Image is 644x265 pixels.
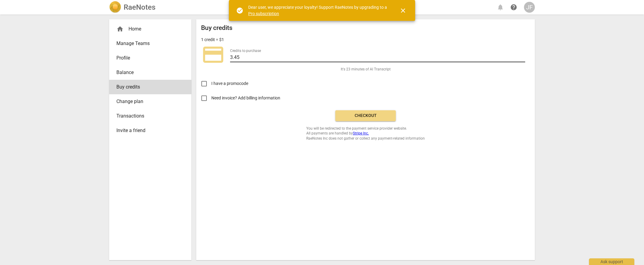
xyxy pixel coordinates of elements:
button: Close [396,3,410,18]
img: Logo [109,1,121,13]
span: check_circle [236,7,243,14]
span: You will be redirected to the payment service provider website. All payments are handled by RaeNo... [306,126,425,141]
div: Home [109,22,191,36]
a: Change plan [109,94,191,109]
span: home [116,25,124,33]
div: Dear user, we appreciate your loyalty! Support RaeNotes by upgrading to a [248,4,389,17]
a: Profile [109,51,191,65]
span: Checkout [340,113,391,119]
a: Transactions [109,109,191,123]
button: Checkout [335,110,396,121]
span: Invite a friend [116,127,179,134]
span: credit_card [201,43,225,67]
span: Need invoice? Add billing information [211,95,281,101]
span: Balance [116,69,179,76]
div: Home [116,25,179,33]
h2: Buy credits [201,24,233,32]
span: Buy credits [116,83,179,91]
span: Change plan [116,98,179,105]
span: Profile [116,54,179,62]
a: Buy credits [109,80,191,94]
span: help [510,4,517,11]
a: Stripe Inc. [353,131,369,135]
span: I have a promocode [211,80,248,87]
h2: RaeNotes [124,3,155,11]
span: Manage Teams [116,40,179,47]
a: LogoRaeNotes [109,1,155,13]
p: 1 credit = $1 [201,37,224,43]
div: Ask support [589,258,634,265]
label: Credits to purchase [230,49,261,53]
a: Pro subscription [248,11,279,16]
span: Transactions [116,112,179,120]
button: JF [524,2,535,13]
span: close [399,7,407,14]
a: Manage Teams [109,36,191,51]
a: Balance [109,65,191,80]
span: It's 23 minutes of AI Transcript [341,67,391,72]
a: Invite a friend [109,123,191,138]
a: Help [508,2,519,13]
